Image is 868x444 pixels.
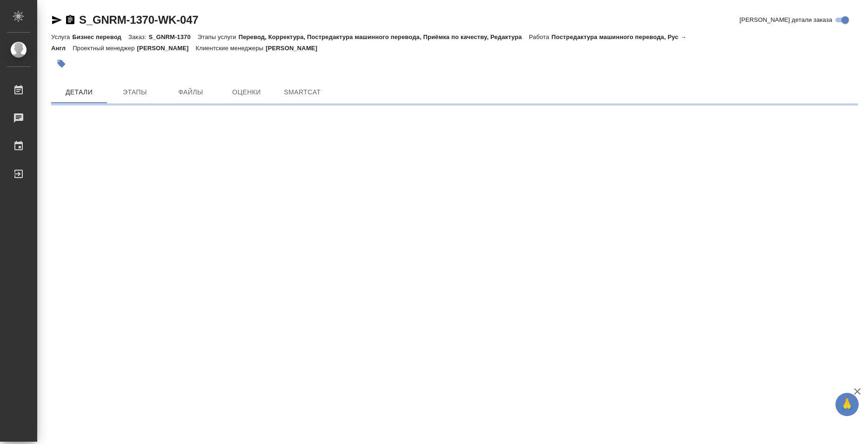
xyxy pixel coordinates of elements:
p: [PERSON_NAME] [266,45,324,52]
span: Оценки [224,86,269,98]
p: Услуга [51,33,72,40]
span: 🙏 [839,395,855,414]
span: [PERSON_NAME] детали заказа [740,15,832,25]
p: Этапы услуги [198,33,239,40]
p: S_GNRM-1370 [148,33,197,40]
a: S_GNRM-1370-WK-047 [79,13,198,26]
span: Этапы [113,86,157,98]
p: [PERSON_NAME] [137,45,196,52]
span: Файлы [168,86,213,98]
p: Бизнес перевод [72,33,128,40]
span: SmartCat [280,86,325,98]
p: Проектный менеджер [73,45,137,52]
button: Скопировать ссылку [65,14,76,26]
button: Добавить тэг [51,53,72,74]
button: 🙏 [835,393,859,416]
p: Перевод, Корректура, Постредактура машинного перевода, Приёмка по качеству, Редактура [239,33,529,40]
button: Скопировать ссылку для ЯМессенджера [51,14,62,26]
p: Заказ: [128,33,148,40]
span: Детали [57,86,101,98]
p: Клиентские менеджеры [196,45,266,52]
p: Работа [529,33,552,40]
